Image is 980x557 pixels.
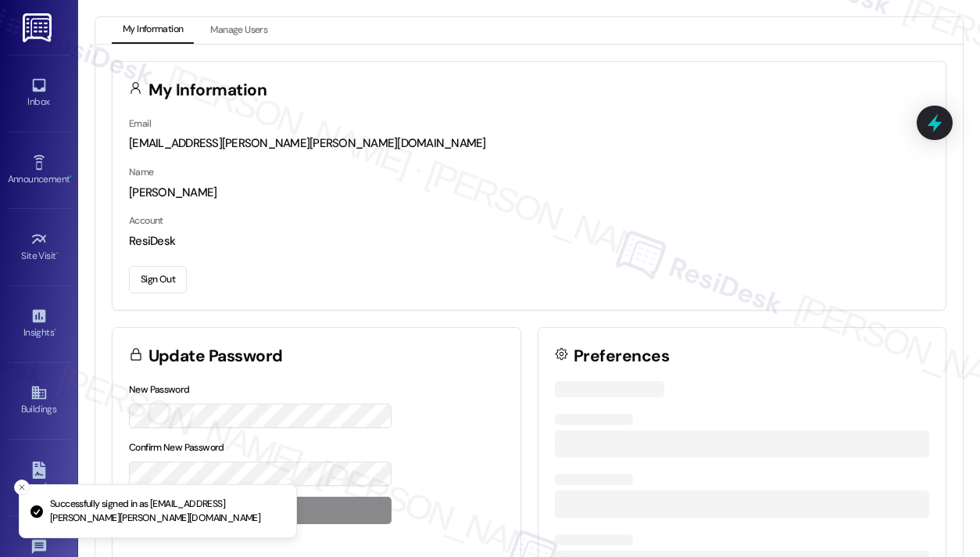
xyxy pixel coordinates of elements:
[23,13,55,42] img: ResiDesk Logo
[8,457,70,499] a: Leads
[199,17,278,44] button: Manage Users
[129,185,929,201] div: [PERSON_NAME]
[129,135,929,152] div: [EMAIL_ADDRESS][PERSON_NAME][PERSON_NAME][DOMAIN_NAME]
[112,17,194,44] button: My Information
[8,303,70,345] a: Insights •
[129,166,154,178] label: Name
[129,266,187,293] button: Sign Out
[14,480,30,495] button: Close toast
[574,348,669,365] h3: Preferences
[148,82,267,99] h3: My Information
[8,226,70,268] a: Site Visit •
[129,214,163,227] label: Account
[129,117,151,130] label: Email
[54,325,56,336] span: •
[56,248,59,259] span: •
[8,379,70,422] a: Buildings
[129,233,929,250] div: ResiDesk
[148,348,283,365] h3: Update Password
[129,441,224,454] label: Confirm New Password
[129,383,190,396] label: New Password
[8,72,70,114] a: Inbox
[70,171,72,182] span: •
[50,498,284,525] p: Successfully signed in as [EMAIL_ADDRESS][PERSON_NAME][PERSON_NAME][DOMAIN_NAME]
